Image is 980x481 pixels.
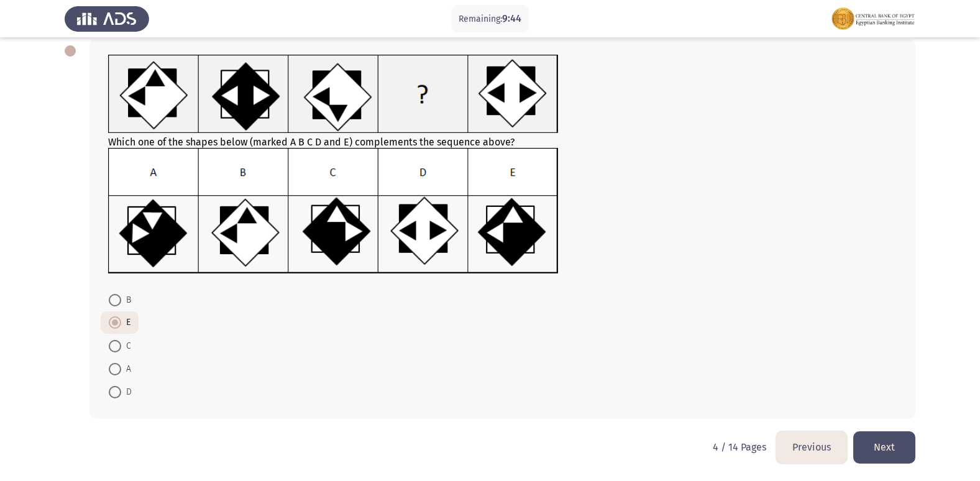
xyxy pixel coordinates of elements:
[459,11,521,27] p: Remaining:
[776,431,847,463] button: load previous page
[121,315,131,330] span: E
[853,431,915,463] button: load next page
[121,362,131,377] span: A
[831,1,915,36] img: Assessment logo of FOCUS Assessment 3 Modules EN
[502,12,521,24] span: 9:44
[65,1,149,36] img: Assess Talent Management logo
[121,339,131,354] span: C
[108,55,897,277] div: Which one of the shapes below (marked A B C D and E) complements the sequence above?
[121,293,131,308] span: B
[108,55,559,134] img: UkFYMDAxMDhBLnBuZzE2MjIwMzQ5MzczOTY=.png
[121,385,132,400] span: D
[108,148,559,274] img: UkFYMDAxMDhCLnBuZzE2MjIwMzUwMjgyNzM=.png
[713,441,766,453] p: 4 / 14 Pages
